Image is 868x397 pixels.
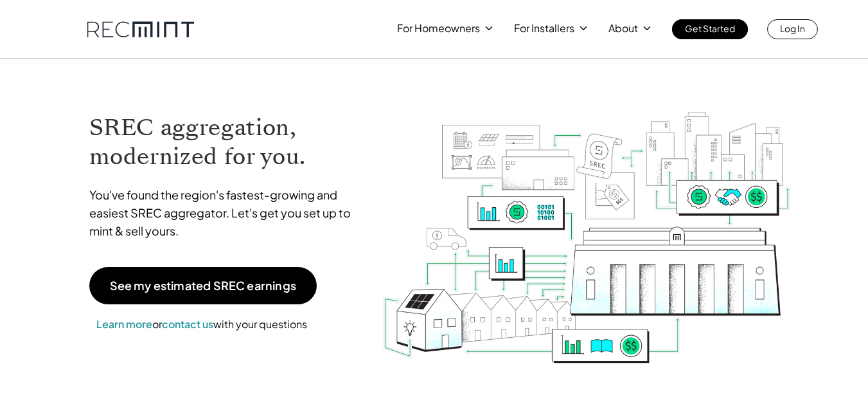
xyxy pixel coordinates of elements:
[767,19,818,39] a: Log In
[89,186,363,240] p: You've found the region's fastest-growing and easiest SREC aggregator. Let's get you set up to mi...
[89,113,363,171] h1: SREC aggregation, modernized for you.
[672,19,748,39] a: Get Started
[514,19,574,37] p: For Installers
[397,19,480,37] p: For Homeowners
[89,316,314,333] p: or with your questions
[608,19,638,37] p: About
[382,78,792,367] img: RECmint value cycle
[96,317,152,331] a: Learn more
[685,19,735,37] p: Get Started
[162,317,213,331] a: contact us
[89,267,317,304] a: See my estimated SREC earnings
[110,280,296,291] p: See my estimated SREC earnings
[780,19,805,37] p: Log In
